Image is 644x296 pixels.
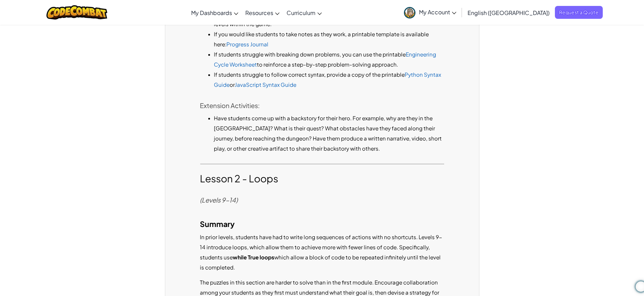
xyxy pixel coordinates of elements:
span: English ([GEOGRAPHIC_DATA]) [468,9,550,16]
a: English ([GEOGRAPHIC_DATA]) [464,3,553,22]
a: Request a Quote [555,6,603,19]
li: If students struggle to follow correct syntax, provide a copy of the printable or [214,69,444,90]
p: In prior levels, students have had to write long sequences of actions with no shortcuts. Levels 9... [200,232,444,272]
a: Curriculum [283,3,325,22]
a: Engineering Cycle Worksheet [214,51,436,68]
span: My Account [419,8,456,16]
span: My Dashboards [191,9,232,16]
a: Progress Journal [227,41,269,47]
a: Resources [242,3,283,22]
li: If students struggle with breaking down problems, you can use the printable to reinforce a step-b... [214,49,444,69]
a: My Dashboards [188,3,242,22]
span: Curriculum [287,9,316,16]
img: avatar [404,7,415,18]
h2: Lesson 2 - Loops [200,171,444,186]
li: If you would like students to take notes as they work, a printable template is available here: [214,29,444,49]
img: CodeCombat logo [46,5,108,20]
span: Resources [245,9,273,16]
em: (Levels 9-14) [200,196,238,204]
strong: while True loops [233,254,275,260]
h4: Extension Activities: [200,100,444,111]
a: Python Syntax Guide [214,71,441,88]
a: JavaScript Syntax Guide [235,81,297,88]
a: My Account [400,1,460,23]
h3: Summary [200,216,444,232]
li: Have students come up with a backstory for their hero. For example, why are they in the [GEOGRAPH... [214,113,444,153]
